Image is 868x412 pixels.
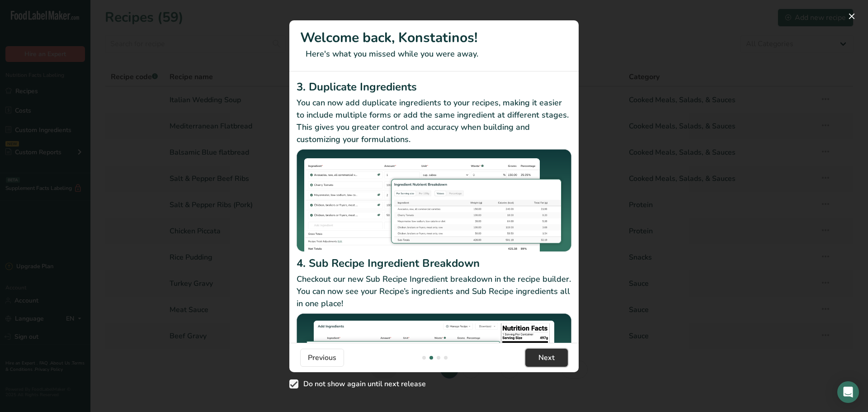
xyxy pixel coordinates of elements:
[837,381,859,403] div: Open Intercom Messenger
[297,255,571,271] h2: 4. Sub Recipe Ingredient Breakdown
[300,48,568,60] p: Here's what you missed while you were away.
[300,28,568,48] h1: Welcome back, Konstatinos!
[297,79,571,95] h2: 3. Duplicate Ingredients
[297,149,571,252] img: Duplicate Ingredients
[297,97,571,146] p: You can now add duplicate ingredients to your recipes, making it easier to include multiple forms...
[297,273,571,310] p: Checkout our new Sub Recipe Ingredient breakdown in the recipe builder. You can now see your Reci...
[308,352,336,363] span: Previous
[538,352,555,363] span: Next
[300,349,344,367] button: Previous
[298,379,426,388] span: Do not show again until next release
[525,349,568,367] button: Next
